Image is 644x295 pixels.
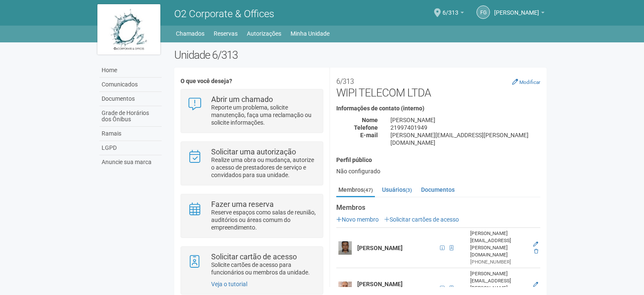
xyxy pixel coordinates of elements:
[336,183,375,197] a: Membros(47)
[336,157,540,163] h4: Perfil público
[99,92,162,106] a: Documentos
[99,127,162,141] a: Ramais
[442,1,458,16] span: 6/313
[357,245,403,251] strong: [PERSON_NAME]
[494,1,539,16] span: Felipe Gomes Monis
[187,96,316,126] a: Abrir um chamado Reporte um problema, solicite manutenção, faça uma reclamação ou solicite inform...
[247,28,281,39] a: Autorizações
[354,124,378,131] strong: Telefone
[211,104,317,126] p: Reporte um problema, solicite manutenção, faça uma reclamação ou solicite informações.
[534,248,538,254] a: Excluir membro
[512,78,540,85] a: Modificar
[338,241,352,255] img: user.png
[476,5,490,19] a: FG
[470,258,528,266] div: [PHONE_NUMBER]
[214,28,238,39] a: Reservas
[384,124,547,131] div: 21997401949
[384,131,547,146] div: [PERSON_NAME][EMAIL_ADDRESS][PERSON_NAME][DOMAIN_NAME]
[187,148,316,179] a: Solicitar uma autorização Realize uma obra ou mudança, autorize o acesso de prestadores de serviç...
[99,141,162,155] a: LGPD
[97,4,160,55] img: logo.jpg
[99,78,162,92] a: Comunicados
[384,216,459,223] a: Solicitar cartões de acesso
[470,230,528,258] div: [PERSON_NAME][EMAIL_ADDRESS][PERSON_NAME][DOMAIN_NAME]
[99,106,162,127] a: Grade de Horários dos Ônibus
[336,74,540,99] h2: WIPI TELECOM LTDA
[336,167,540,175] div: Não configurado
[176,28,204,39] a: Chamados
[336,105,540,112] h4: Informações de contato (interno)
[338,282,352,295] img: user.png
[211,209,317,231] p: Reserve espaços como salas de reunião, auditórios ou áreas comum do empreendimento.
[419,183,457,196] a: Documentos
[174,49,547,61] h2: Unidade 6/313
[211,281,247,287] a: Veja o tutorial
[362,117,378,123] strong: Nome
[187,201,316,231] a: Fazer uma reserva Reserve espaços como salas de reunião, auditórios ou áreas comum do empreendime...
[181,78,323,84] h4: O que você deseja?
[211,156,317,179] p: Realize uma obra ou mudança, autorize o acesso de prestadores de serviço e convidados para sua un...
[442,10,464,17] a: 6/313
[519,79,540,85] small: Modificar
[291,28,330,39] a: Minha Unidade
[336,77,354,86] small: 6/313
[336,216,379,223] a: Novo membro
[384,116,547,124] div: [PERSON_NAME]
[211,95,273,104] strong: Abrir um chamado
[99,155,162,169] a: Anuncie sua marca
[533,241,538,247] a: Editar membro
[211,147,296,156] strong: Solicitar uma autorização
[406,187,412,193] small: (3)
[494,10,545,17] a: [PERSON_NAME]
[211,200,274,209] strong: Fazer uma reserva
[187,253,316,276] a: Solicitar cartão de acesso Solicite cartões de acesso para funcionários ou membros da unidade.
[380,183,414,196] a: Usuários(3)
[211,261,317,276] p: Solicite cartões de acesso para funcionários ou membros da unidade.
[211,252,297,261] strong: Solicitar cartão de acesso
[533,282,538,287] a: Editar membro
[360,132,378,138] strong: E-mail
[99,63,162,78] a: Home
[174,8,274,20] span: O2 Corporate & Offices
[364,187,373,193] small: (47)
[336,204,540,211] strong: Membros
